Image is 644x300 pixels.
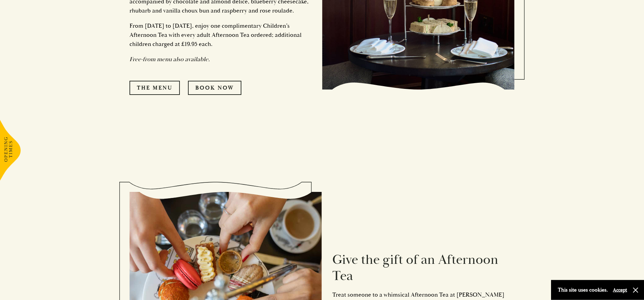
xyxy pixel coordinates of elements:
[613,287,627,293] button: Accept
[129,21,312,49] p: From [DATE] to [DATE], enjoy one complimentary Children’s Afternoon Tea with every adult Afternoo...
[129,81,180,95] a: The Menu
[632,287,639,294] button: Close and accept
[188,81,241,95] a: Book Now
[129,55,210,63] em: Free-from menu also available.
[332,252,515,284] h3: Give the gift of an Afternoon Tea
[558,285,608,295] p: This site uses cookies.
